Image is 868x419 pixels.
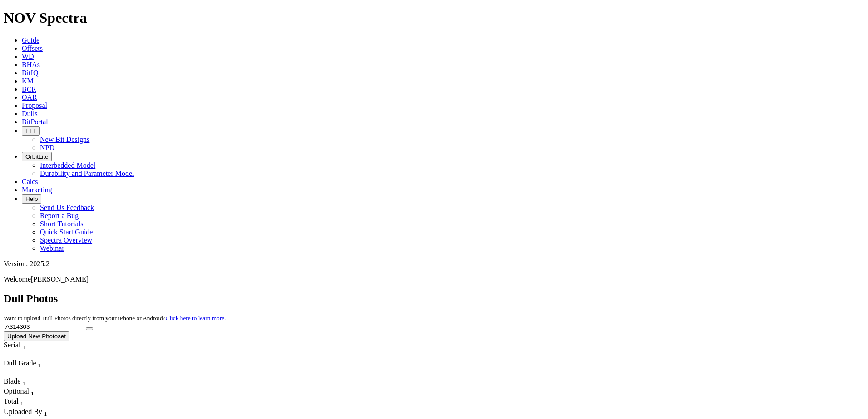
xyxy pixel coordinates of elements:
[40,228,93,236] a: Quick Start Guide
[4,387,29,395] span: Optional
[22,380,25,387] sub: 1
[4,397,35,407] div: Total Sort None
[38,359,41,367] span: Sort None
[31,390,34,397] sub: 1
[22,102,47,109] a: Proposal
[4,408,89,418] div: Uploaded By Sort None
[4,408,42,415] span: Uploaded By
[25,127,36,134] span: FTT
[22,44,43,52] a: Offsets
[40,136,89,143] a: New Bit Designs
[4,359,67,377] div: Sort None
[166,315,226,322] a: Click here to learn more.
[4,377,35,387] div: Blade Sort None
[40,144,54,151] a: NPD
[22,186,52,194] a: Marketing
[31,387,34,395] span: Sort None
[44,408,47,415] span: Sort None
[40,244,64,252] a: Webinar
[40,212,79,219] a: Report a Bug
[22,77,34,85] a: KM
[22,194,41,204] button: Help
[22,110,38,117] a: Dulls
[4,315,226,322] small: Want to upload Dull Photos directly from your iPhone or Android?
[4,275,864,283] p: Welcome
[22,61,40,68] a: BHAs
[22,152,52,161] button: OrbitLite
[4,397,35,407] div: Sort None
[25,153,48,160] span: OrbitLite
[4,10,864,26] h1: NOV Spectra
[4,377,35,387] div: Sort None
[4,292,864,305] h2: Dull Photos
[44,410,47,417] sub: 1
[4,359,67,369] div: Dull Grade Sort None
[4,331,69,341] button: Upload New Photoset
[40,220,84,228] a: Short Tutorials
[22,341,25,349] span: Sort None
[20,400,24,407] sub: 1
[4,359,36,367] span: Dull Grade
[25,195,38,202] span: Help
[22,126,40,136] button: FTT
[22,53,34,60] a: WD
[40,161,95,169] a: Interbedded Model
[40,236,92,244] a: Spectra Overview
[4,387,35,397] div: Sort None
[22,36,39,44] a: Guide
[22,69,38,77] a: BitIQ
[4,351,42,359] div: Column Menu
[4,341,42,359] div: Sort None
[4,260,864,268] div: Version: 2025.2
[22,178,38,185] a: Calcs
[22,344,25,351] sub: 1
[4,369,67,377] div: Column Menu
[31,275,89,283] span: [PERSON_NAME]
[40,204,94,211] a: Send Us Feedback
[4,397,19,405] span: Total
[4,377,20,385] span: Blade
[38,362,41,369] sub: 1
[4,387,35,397] div: Optional Sort None
[4,322,84,331] input: Search Serial Number
[22,93,37,101] a: OAR
[4,341,20,349] span: Serial
[20,397,24,405] span: Sort None
[22,118,48,126] a: BitPortal
[40,170,134,177] a: Durability and Parameter Model
[22,85,36,93] a: BCR
[4,341,42,351] div: Serial Sort None
[22,377,25,385] span: Sort None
